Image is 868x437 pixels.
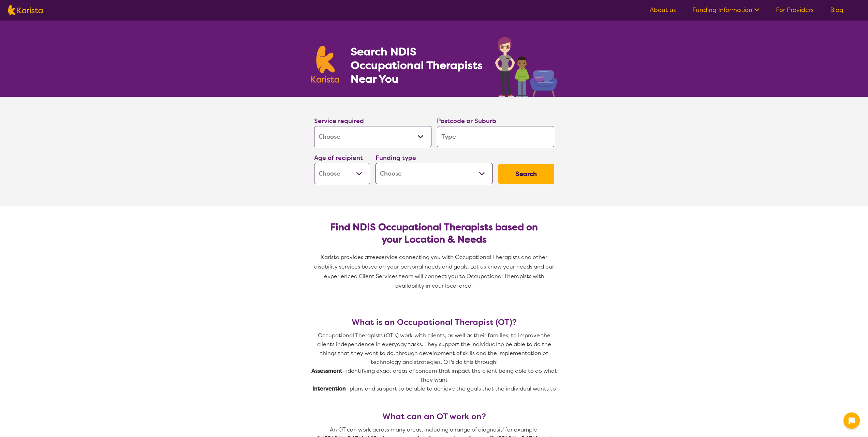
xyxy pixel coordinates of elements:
label: Postcode or Suburb [437,117,496,125]
label: Service required [314,117,364,125]
span: free [368,254,379,261]
label: Age of recipient [314,154,363,162]
h3: What is an Occupational Therapist (OT)? [311,317,557,327]
button: Search [498,164,554,184]
a: Blog [830,6,843,14]
label: Funding type [376,154,416,162]
img: occupational-therapy [495,37,557,97]
strong: Intervention [312,385,346,392]
img: Karista logo [8,5,43,15]
a: For Providers [776,6,814,14]
p: - identifying exact areas of concern that impact the client being able to do what they want [311,367,557,384]
span: Karista provides a [321,254,368,261]
h3: What can an OT work on? [311,412,557,421]
a: About us [650,6,676,14]
p: - plans and support to be able to achieve the goals that the individual wants to [311,384,557,393]
strong: Assessment [311,367,342,374]
input: Type [437,126,554,147]
h1: Search NDIS Occupational Therapists Near You [351,45,483,86]
a: Funding Information [692,6,760,14]
span: service connecting you with Occupational Therapists and other disability services based on your p... [314,254,556,289]
img: Karista logo [311,46,339,83]
h2: Find NDIS Occupational Therapists based on your Location & Needs [320,221,549,246]
p: Occupational Therapists (OT’s) work with clients, as well as their families, to improve the clien... [311,331,557,367]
